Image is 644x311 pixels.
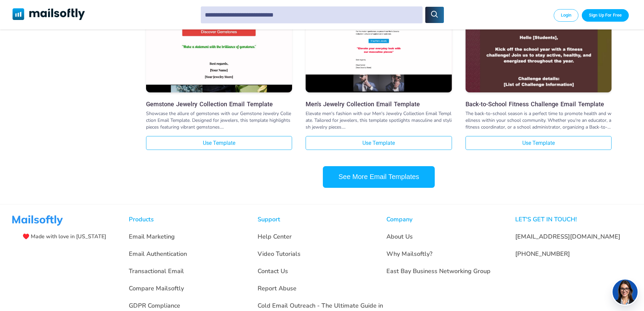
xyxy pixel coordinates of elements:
a: Men's Jewelry Collection Email Template [306,101,452,108]
span: ♥️ Made with love in [US_STATE] [23,233,106,245]
a: About Us [386,232,413,241]
a: Contact Us [258,267,288,275]
a: Use Template [146,136,292,150]
img: Mailsoftly Logo [12,215,63,226]
a: Back-to-School Fitness Challenge Email Template [466,101,612,108]
a: Use Template [466,136,612,150]
a: East Bay Business Networking Group [386,267,491,275]
a: Gemstone Jewelry Collection Email Template [146,101,292,108]
a: [EMAIL_ADDRESS][DOMAIN_NAME] [515,232,620,241]
a: Help Center [258,232,292,241]
div: The back-to-school season is a perfect time to promote health and wellness within your school com... [466,110,612,131]
a: GDPR Compliance [129,302,180,310]
a: Email Authentication [129,250,187,258]
button: See More Email Templates [323,166,435,188]
a: [PHONE_NUMBER] [515,250,570,258]
img: Mailsoftly Logo [13,8,85,20]
a: Use Template [306,136,452,150]
a: Transactional Email [129,267,184,275]
a: Login [554,9,579,21]
a: Mailsoftly [13,8,85,21]
a: Email Marketing [129,232,175,241]
img: agent [612,280,639,305]
a: Why Mailsoftly? [386,250,432,258]
div: Elevate men's fashion with our Men's Jewelry Collection Email Template. Tailored for jewelers, th... [306,110,452,131]
a: Video Tutorials [258,250,301,258]
a: Trial [582,9,629,21]
a: Compare Mailsoftly [129,284,184,292]
div: Showcase the allure of gemstones with our Gemstone Jewelry Collection Email Template. Designed fo... [146,110,292,131]
a: Report Abuse [258,284,296,292]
